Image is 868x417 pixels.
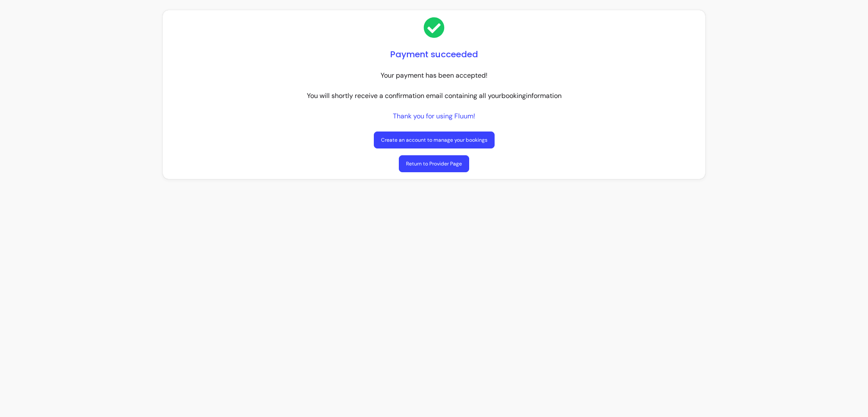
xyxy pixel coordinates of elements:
h1: Payment succeeded [390,48,478,60]
p: Thank you for using Fluum! [393,111,475,121]
a: Return to Provider Page [399,155,469,172]
a: Create an account to manage your bookings [374,132,495,148]
p: You will shortly receive a confirmation email containing all your booking information [307,91,562,101]
p: Your payment has been accepted! [381,70,487,81]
